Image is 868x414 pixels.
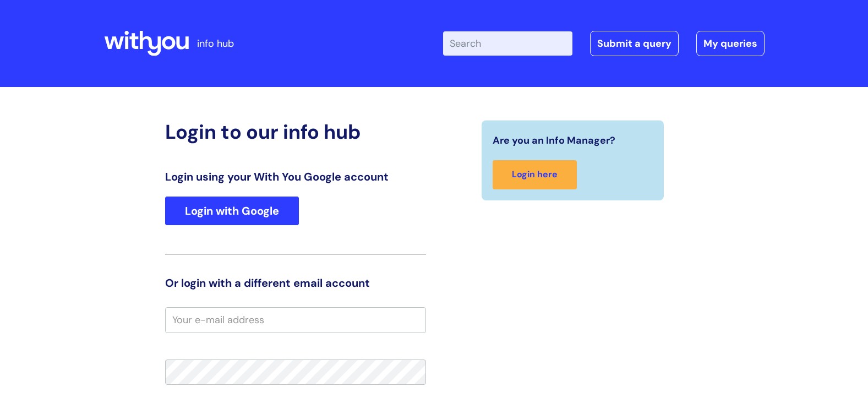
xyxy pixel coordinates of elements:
[165,197,299,225] a: Login with Google
[165,170,426,183] h3: Login using your With You Google account
[493,132,615,149] span: Are you an Info Manager?
[197,35,234,52] p: info hub
[165,120,426,144] h2: Login to our info hub
[165,276,426,290] h3: Or login with a different email account
[165,307,426,333] input: Your e-mail address
[443,31,572,56] input: Search
[590,31,679,56] a: Submit a query
[696,31,765,56] a: My queries
[493,160,577,189] a: Login here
